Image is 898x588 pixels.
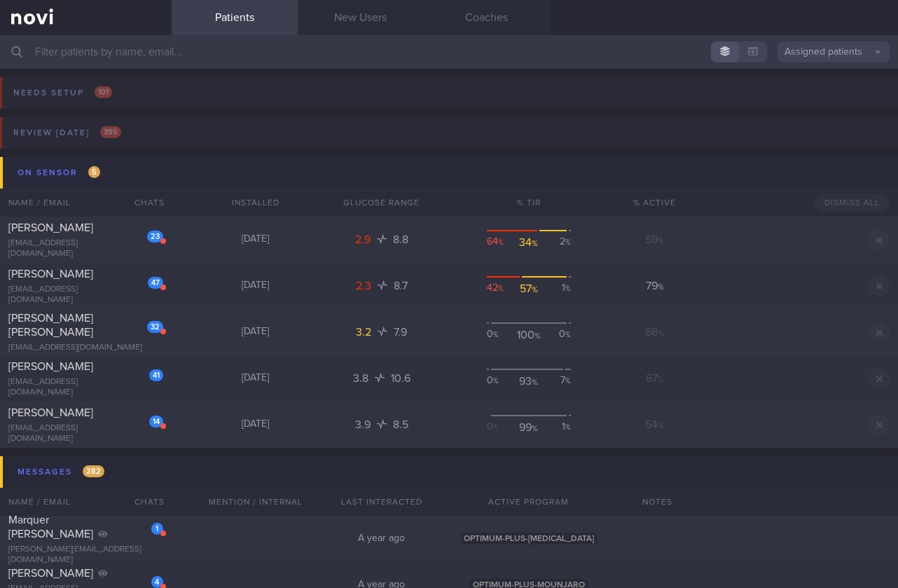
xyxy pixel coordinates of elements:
[8,568,93,579] span: [PERSON_NAME]
[658,422,664,430] sub: %
[8,407,93,418] span: [PERSON_NAME]
[545,235,571,249] div: 2
[353,373,371,384] span: 3.8
[193,326,319,339] div: [DATE]
[95,86,112,98] span: 101
[8,313,93,338] span: [PERSON_NAME] [PERSON_NAME]
[193,280,319,292] div: [DATE]
[487,374,513,388] div: 0
[460,533,597,545] span: OPTIMUM-PLUS-[MEDICAL_DATA]
[193,233,319,246] div: [DATE]
[534,332,541,341] sub: %
[613,325,697,339] div: 68
[88,166,100,178] span: 5
[8,361,93,372] span: [PERSON_NAME]
[8,222,93,233] span: [PERSON_NAME]
[493,378,499,385] sub: %
[14,463,108,481] div: Messages
[8,423,163,444] div: [EMAIL_ADDRESS][DOMAIN_NAME]
[532,425,538,433] sub: %
[532,378,538,387] sub: %
[355,419,373,430] span: 3.9
[493,331,499,339] sub: %
[778,41,890,62] button: Assigned patients
[148,277,163,289] div: 47
[10,83,116,102] div: Needs setup
[487,235,513,249] div: 64
[393,419,408,430] span: 8.5
[532,286,538,294] sub: %
[147,231,163,242] div: 23
[193,488,319,516] div: Mention / Internal
[545,421,571,435] div: 1
[545,328,571,342] div: 0
[545,282,571,296] div: 1
[565,378,571,385] sub: %
[116,189,172,217] div: Chats
[613,189,697,217] div: % Active
[814,193,890,212] button: Dismiss All
[565,285,571,292] sub: %
[8,377,163,398] div: [EMAIL_ADDRESS][DOMAIN_NAME]
[149,416,163,428] div: 14
[532,240,538,248] sub: %
[658,376,664,384] sub: %
[658,237,664,245] sub: %
[545,374,571,388] div: 7
[8,545,163,566] div: [PERSON_NAME][EMAIL_ADDRESS][DOMAIN_NAME]
[355,234,373,245] span: 2.9
[8,514,93,540] span: Marquer [PERSON_NAME]
[565,331,571,339] sub: %
[516,421,542,435] div: 99
[516,235,542,249] div: 34
[10,123,125,142] div: Review [DATE]
[613,233,697,247] div: 59
[319,488,445,516] div: Last Interacted
[193,418,319,431] div: [DATE]
[151,576,163,588] div: 4
[391,373,410,384] span: 10.6
[393,234,408,245] span: 8.8
[516,328,542,342] div: 100
[100,126,121,138] span: 395
[14,163,104,182] div: On sensor
[319,533,445,545] div: A year ago
[565,424,571,431] sub: %
[8,238,163,259] div: [EMAIL_ADDRESS][DOMAIN_NAME]
[193,189,319,217] div: Installed
[498,239,504,246] sub: %
[613,279,697,293] div: 79
[394,327,407,338] span: 7.9
[8,285,163,306] div: [EMAIL_ADDRESS][DOMAIN_NAME]
[394,280,408,292] span: 8.7
[83,465,104,477] span: 282
[516,282,542,296] div: 57
[658,283,664,292] sub: %
[147,321,163,333] div: 32
[487,421,513,435] div: 0
[8,268,93,280] span: [PERSON_NAME]
[445,189,613,217] div: % TIR
[493,424,499,431] sub: %
[487,282,513,296] div: 42
[319,189,445,217] div: Glucose Range
[658,329,664,338] sub: %
[356,280,374,292] span: 2.3
[634,488,898,516] div: Notes
[151,523,163,535] div: 1
[613,371,697,385] div: 67
[193,372,319,385] div: [DATE]
[613,418,697,432] div: 54
[565,239,571,246] sub: %
[116,488,172,516] div: Chats
[356,327,374,338] span: 3.2
[445,488,613,516] div: Active Program
[498,285,504,292] sub: %
[516,374,542,388] div: 93
[487,328,513,342] div: 0
[8,343,163,353] div: [EMAIL_ADDRESS][DOMAIN_NAME]
[149,369,163,381] div: 41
